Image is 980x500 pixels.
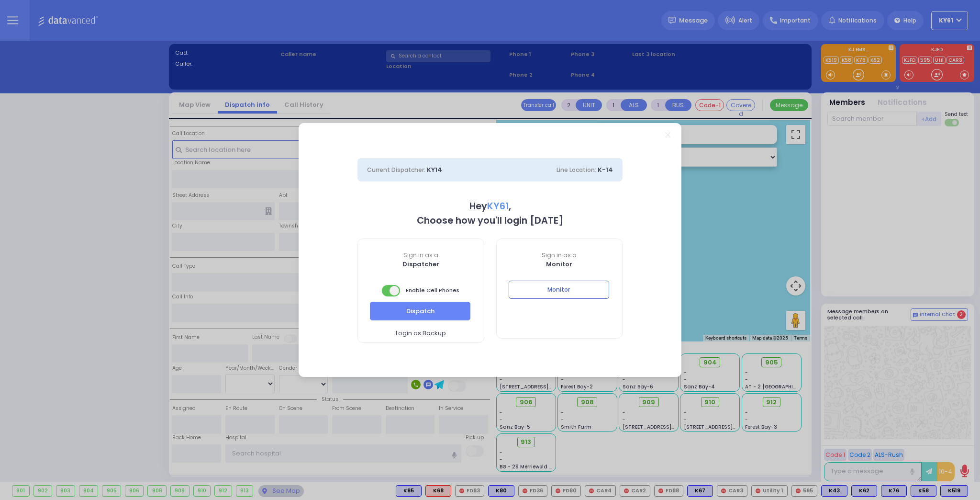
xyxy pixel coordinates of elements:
span: K-14 [598,165,613,174]
button: Monitor [509,281,609,299]
b: Monitor [546,260,572,269]
button: Dispatch [370,302,470,320]
b: Choose how you'll login [DATE] [417,214,563,227]
span: KY61 [487,200,509,213]
span: Sign in as a [497,251,623,260]
a: Close [665,132,670,137]
span: Current Dispatcher: [367,166,425,174]
span: Line Location: [557,166,596,174]
span: KY14 [427,165,442,174]
span: Sign in as a [358,251,484,260]
span: Login as Backup [396,329,446,338]
b: Hey , [469,200,511,213]
span: Enable Cell Phones [382,284,459,297]
b: Dispatcher [402,260,439,269]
